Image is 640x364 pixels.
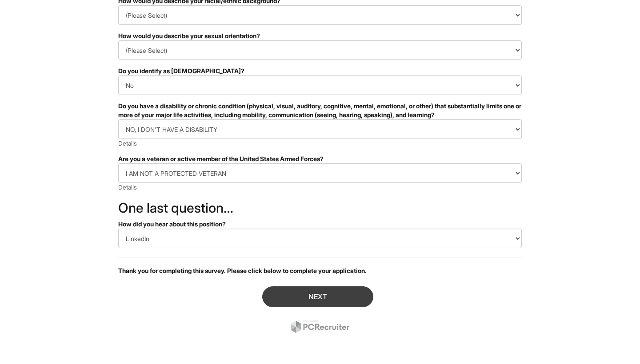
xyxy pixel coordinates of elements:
div: Are you a veteran or active member of the United States Armed Forces? [118,154,522,163]
div: Do you have a disability or chronic condition (physical, visual, auditory, cognitive, mental, emo... [118,102,522,119]
select: Do you identify as transgender? [118,75,522,95]
a: Details [118,139,137,147]
select: How would you describe your racial/ethnic background? [118,5,522,25]
select: How would you describe your sexual orientation? [118,40,522,60]
p: Thank you for completing this survey. Please click below to complete your application. [118,266,522,275]
div: How would you describe your sexual orientation? [118,32,522,40]
div: How did you hear about this position? [118,220,522,229]
h2: One last question… [118,201,522,215]
button: Next [262,286,373,307]
a: Details [118,183,137,191]
select: Are you a veteran or active member of the United States Armed Forces? [118,163,522,183]
div: Do you identify as [DEMOGRAPHIC_DATA]? [118,67,522,75]
select: Do you have a disability or chronic condition (physical, visual, auditory, cognitive, mental, emo... [118,119,522,139]
select: How did you hear about this position? [118,229,522,248]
